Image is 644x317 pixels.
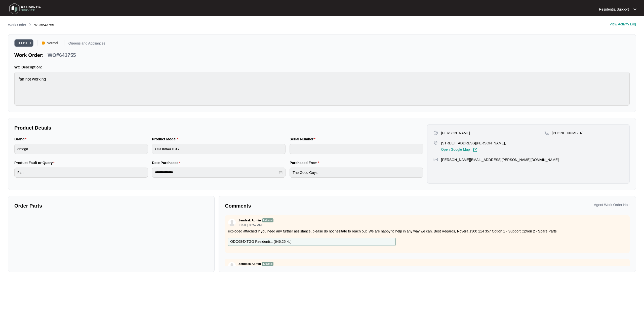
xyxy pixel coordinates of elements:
p: ODO684XTGG Residenti... ( 646.25 kb ) [230,239,292,245]
label: Serial Number [290,137,317,142]
label: Product Fault or Query [14,160,57,165]
a: Open Google Map [441,148,477,152]
a: Work Order [7,22,27,28]
img: user-pin [433,131,438,135]
span: CLOSED [14,39,33,47]
input: Date Purchased [155,170,278,175]
img: map-pin [433,141,438,145]
p: exploded attached If you need any further assistance, please do not hesitate to reach out. We are... [228,229,627,234]
label: Brand [14,137,28,142]
input: Purchased From [290,168,423,178]
img: chevron-right [28,23,32,27]
img: user.svg [228,219,236,226]
input: Serial Number [290,144,423,154]
p: Order Parts [14,202,208,209]
p: Work Order [8,22,26,27]
p: Zendesk Admin [238,218,261,222]
p: WO#643755 [48,52,76,59]
input: Product Model [152,144,286,154]
p: [PERSON_NAME][EMAIL_ADDRESS][PERSON_NAME][DOMAIN_NAME] [441,157,559,162]
img: Link-External [473,148,477,152]
span: Normal [45,39,60,47]
img: map-pin [433,157,438,162]
p: External [262,218,273,222]
img: dropdown arrow [633,8,636,11]
label: Date Purchased [152,160,182,165]
div: View Activity Log [610,22,636,28]
p: Residentia Support [599,7,629,12]
label: Product Model [152,137,180,142]
p: [PHONE_NUMBER] [552,131,584,136]
label: Purchased From [290,160,321,165]
p: [DATE] 08:57 AM [238,224,273,227]
p: Agent Work Order No : [594,202,630,207]
p: External [262,262,273,266]
span: WO#643755 [34,23,54,27]
p: [STREET_ADDRESS][PERSON_NAME], [441,141,506,146]
p: [PERSON_NAME] [441,131,470,136]
img: user.svg [228,262,236,270]
p: Zendesk Admin [238,262,261,266]
textarea: fan not working [14,72,630,106]
input: Brand [14,144,148,154]
p: Comments [225,202,424,209]
img: map-pin [544,131,549,135]
p: Product Details [14,124,423,131]
img: Vercel Logo [42,42,45,45]
p: Queensland Appliances [68,42,105,47]
p: Work Order: [14,52,44,59]
img: residentia service logo [8,1,43,16]
p: WO Description: [14,65,630,70]
input: Product Fault or Query [14,168,148,178]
